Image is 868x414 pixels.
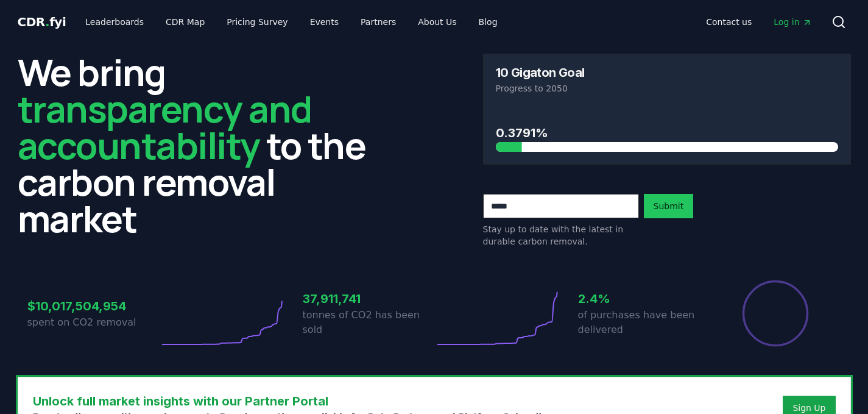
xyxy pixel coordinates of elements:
span: Log in [774,16,811,28]
h3: 2.4% [578,290,710,308]
a: Pricing Survey [217,11,297,33]
p: tonnes of CO2 has been sold [303,308,434,337]
p: spent on CO2 removal [27,315,159,330]
div: Percentage of sales delivered [741,279,810,348]
span: . [45,15,49,29]
nav: Main [696,11,821,33]
p: Progress to 2050 [496,82,838,95]
p: of purchases have been delivered [578,308,710,337]
nav: Main [76,11,507,33]
a: Blog [469,11,507,33]
a: Contact us [696,11,761,33]
button: Submit [644,194,694,218]
h3: Unlock full market insights with our Partner Portal [33,392,563,410]
h3: 10 Gigaton Goal [496,66,585,79]
a: Log in [764,11,821,33]
span: transparency and accountability [18,84,312,170]
a: Sign Up [792,402,825,414]
a: Leaderboards [76,11,153,33]
h3: 0.3791% [496,124,838,142]
h3: $10,017,504,954 [27,297,159,315]
a: About Us [408,11,466,33]
h3: 37,911,741 [303,290,434,308]
a: Partners [351,11,406,33]
a: Events [300,11,348,33]
p: Stay up to date with the latest in durable carbon removal. [483,223,639,248]
a: CDR.fyi [18,13,66,30]
h2: We bring to the carbon removal market [18,54,386,237]
span: CDR fyi [18,15,66,29]
a: CDR Map [156,11,214,33]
